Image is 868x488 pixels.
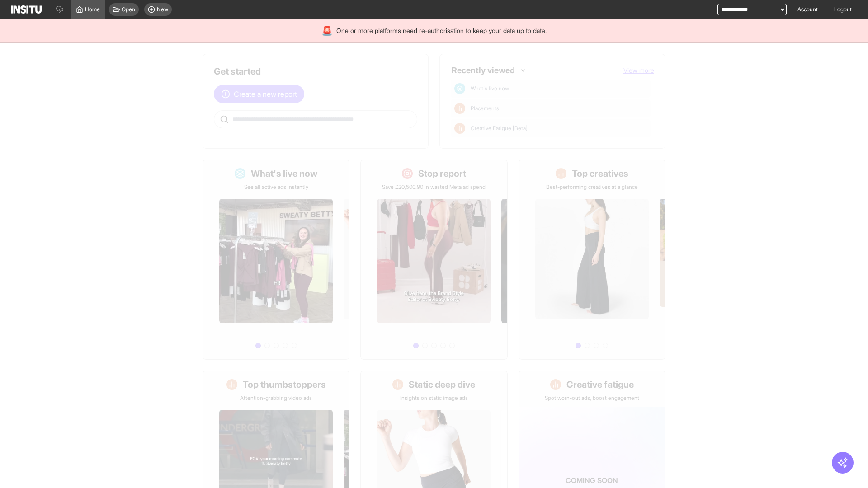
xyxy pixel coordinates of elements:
span: Home [85,6,100,13]
div: 🚨 [321,24,333,37]
span: One or more platforms need re-authorisation to keep your data up to date. [336,26,547,35]
span: New [157,6,168,13]
span: Open [122,6,135,13]
img: Logo [11,5,42,14]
